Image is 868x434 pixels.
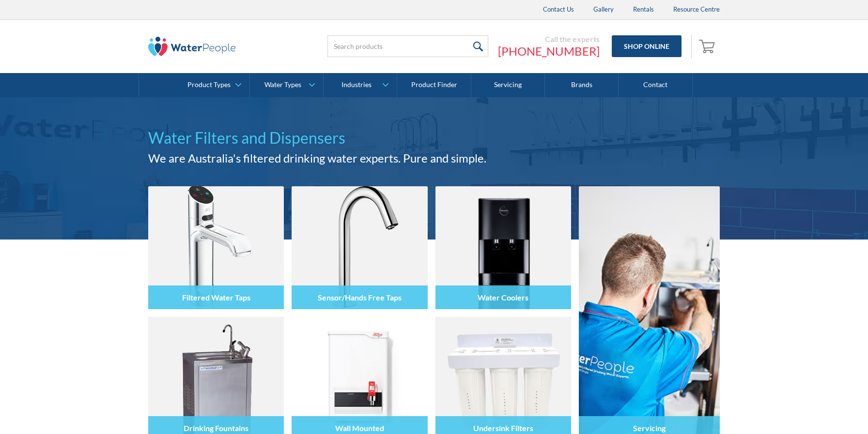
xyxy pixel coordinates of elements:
[250,73,323,97] a: Water Types
[341,81,372,89] div: Industries
[324,73,397,97] a: Industries
[473,423,533,433] h4: Undersink Filters
[619,73,692,97] a: Contact
[699,38,717,54] img: shopping cart
[182,293,250,302] h4: Filtered Water Taps
[292,186,427,309] img: Sensor/Hands Free Taps
[335,423,384,433] h4: Wall Mounted
[545,73,619,97] a: Brands
[318,293,402,302] h4: Sensor/Hands Free Taps
[612,35,682,57] a: Shop Online
[633,423,666,433] h4: Servicing
[187,81,231,89] div: Product Types
[397,73,471,97] a: Product Finder
[435,186,571,309] img: Water Coolers
[697,35,720,58] a: Open empty cart
[264,81,301,89] div: Water Types
[176,73,249,97] a: Product Types
[148,186,284,309] img: Filtered Water Taps
[498,34,600,44] div: Call the experts
[478,293,528,302] h4: Water Coolers
[327,35,488,57] input: Search products
[148,37,235,56] img: The Water People
[498,44,600,59] a: [PHONE_NUMBER]
[184,423,248,433] h4: Drinking Fountains
[471,73,545,97] a: Servicing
